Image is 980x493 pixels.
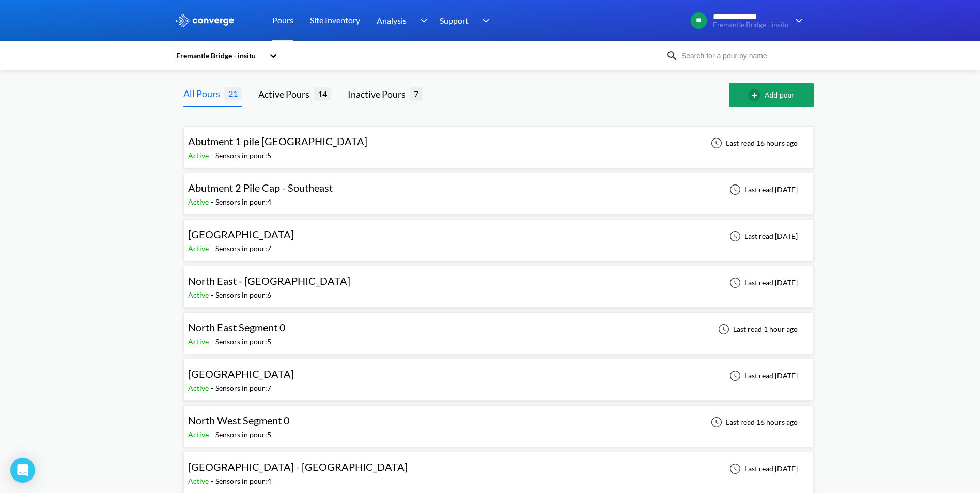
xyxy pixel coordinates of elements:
div: Last read 16 hours ago [705,137,801,149]
div: All Pours [183,86,224,101]
div: Last read 1 hour ago [712,323,801,335]
div: Last read [DATE] [724,276,801,289]
span: Active [188,197,211,206]
img: downArrow.svg [413,14,430,27]
span: 14 [314,87,331,100]
img: downArrow.svg [476,14,492,27]
a: [GEOGRAPHIC_DATA] - [GEOGRAPHIC_DATA]Active-Sensors in pour:4Last read [DATE] [183,464,814,472]
input: Search for a pour by name [678,50,803,61]
div: Sensors in pour: 5 [215,429,271,440]
span: Active [188,383,211,392]
span: North East Segment 0 [188,321,286,333]
span: [GEOGRAPHIC_DATA] - [GEOGRAPHIC_DATA] [188,460,408,473]
span: Active [188,476,211,485]
a: North West Segment 0Active-Sensors in pour:5Last read 16 hours ago [183,417,814,426]
span: Fremantle Bridge - insitu [713,21,789,29]
div: Last read 16 hours ago [705,416,801,428]
a: Abutment 2 Pile Cap - SoutheastActive-Sensors in pour:4Last read [DATE] [183,184,814,193]
span: - [211,337,215,346]
span: - [211,290,215,299]
span: 7 [410,87,423,100]
a: Abutment 1 pile [GEOGRAPHIC_DATA]Active-Sensors in pour:5Last read 16 hours ago [183,138,814,147]
span: Abutment 1 pile [GEOGRAPHIC_DATA] [188,135,367,147]
div: Last read [DATE] [724,463,801,475]
div: Sensors in pour: 5 [215,150,271,161]
span: North East - [GEOGRAPHIC_DATA] [188,274,350,287]
div: Last read [DATE] [724,230,801,242]
div: Last read [DATE] [724,183,801,196]
span: [GEOGRAPHIC_DATA] [188,228,294,240]
div: Sensors in pour: 4 [215,196,271,208]
img: icon-search.svg [666,50,678,62]
div: Fremantle Bridge - insitu [175,50,264,61]
span: Active [188,337,211,346]
span: Active [188,430,211,439]
img: add-circle-outline.svg [748,89,765,101]
span: - [211,197,215,206]
span: - [211,151,215,160]
a: North East - [GEOGRAPHIC_DATA]Active-Sensors in pour:6Last read [DATE] [183,278,814,286]
div: Sensors in pour: 7 [215,382,271,394]
span: Support [440,14,469,27]
div: Sensors in pour: 4 [215,475,271,487]
span: - [211,430,215,439]
span: - [211,244,215,253]
span: North West Segment 0 [188,414,290,426]
div: Sensors in pour: 7 [215,243,271,254]
img: downArrow.svg [789,14,805,27]
span: - [211,383,215,392]
span: Abutment 2 Pile Cap - Southeast [188,181,333,194]
div: Open Intercom Messenger [10,458,35,483]
span: Analysis [377,14,407,27]
div: Inactive Pours [348,87,410,101]
div: Sensors in pour: 6 [215,289,271,301]
span: 21 [224,87,242,100]
span: Active [188,244,211,253]
a: [GEOGRAPHIC_DATA]Active-Sensors in pour:7Last read [DATE] [183,371,814,379]
img: logo_ewhite.svg [175,14,235,27]
button: Add pour [729,83,814,107]
a: North East Segment 0Active-Sensors in pour:5Last read 1 hour ago [183,324,814,333]
a: [GEOGRAPHIC_DATA]Active-Sensors in pour:7Last read [DATE] [183,231,814,240]
div: Sensors in pour: 5 [215,336,271,347]
span: - [211,476,215,485]
span: [GEOGRAPHIC_DATA] [188,367,294,380]
div: Active Pours [258,87,314,101]
span: Active [188,290,211,299]
div: Last read [DATE] [724,369,801,382]
span: Active [188,151,211,160]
